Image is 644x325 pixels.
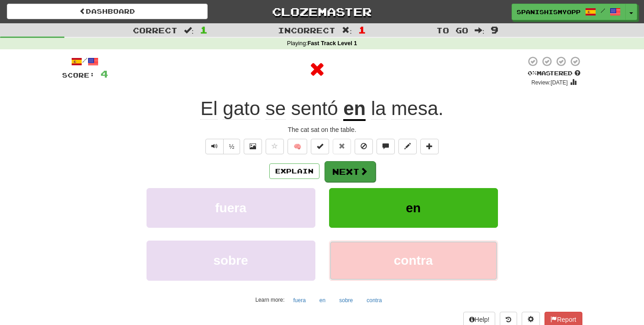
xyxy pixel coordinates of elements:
[343,98,366,121] u: en
[311,139,329,154] button: Set this sentence to 100% Mastered (alt+m)
[334,294,358,307] button: sobre
[394,253,433,267] span: contra
[436,26,468,35] span: To go
[205,139,224,154] button: Play sentence audio (ctl+space)
[147,188,315,228] button: fuera
[601,7,605,14] span: /
[420,139,439,154] button: Add to collection (alt+a)
[528,69,537,77] span: 0 %
[329,188,498,228] button: en
[342,26,352,34] span: :
[531,79,568,86] small: Review: [DATE]
[278,26,335,35] span: Incorrect
[355,139,373,154] button: Ignore sentence (alt+i)
[391,98,438,120] span: mesa
[517,8,581,16] span: spanishismyopp
[361,294,387,307] button: contra
[204,139,241,154] div: Text-to-speech controls
[200,24,208,35] span: 1
[269,163,319,179] button: Explain
[291,98,338,120] span: sentó
[215,201,246,215] span: fuera
[491,24,498,35] span: 9
[266,98,286,120] span: se
[371,98,386,120] span: la
[325,161,376,182] button: Next
[133,26,178,35] span: Correct
[7,4,208,19] a: Dashboard
[398,139,417,154] button: Edit sentence (alt+d)
[200,98,217,120] span: El
[223,98,260,120] span: gato
[223,139,241,154] button: ½
[147,241,315,280] button: sobre
[475,26,485,34] span: :
[288,294,311,307] button: fuera
[62,125,582,134] div: The cat sat on the table.
[266,139,284,154] button: Favorite sentence (alt+f)
[255,297,284,303] small: Learn more:
[62,56,108,67] div: /
[288,139,307,154] button: 🧠
[244,139,262,154] button: Show image (alt+x)
[221,4,422,20] a: Clozemaster
[377,139,395,154] button: Discuss sentence (alt+u)
[406,201,421,215] span: en
[184,26,194,34] span: :
[62,71,95,79] span: Score:
[213,253,248,267] span: sobre
[358,24,366,35] span: 1
[366,98,443,120] span: .
[329,241,498,280] button: contra
[512,4,626,20] a: spanishismyopp /
[333,139,351,154] button: Reset to 0% Mastered (alt+r)
[308,40,357,47] strong: Fast Track Level 1
[526,69,582,78] div: Mastered
[100,68,108,79] span: 4
[314,294,330,307] button: en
